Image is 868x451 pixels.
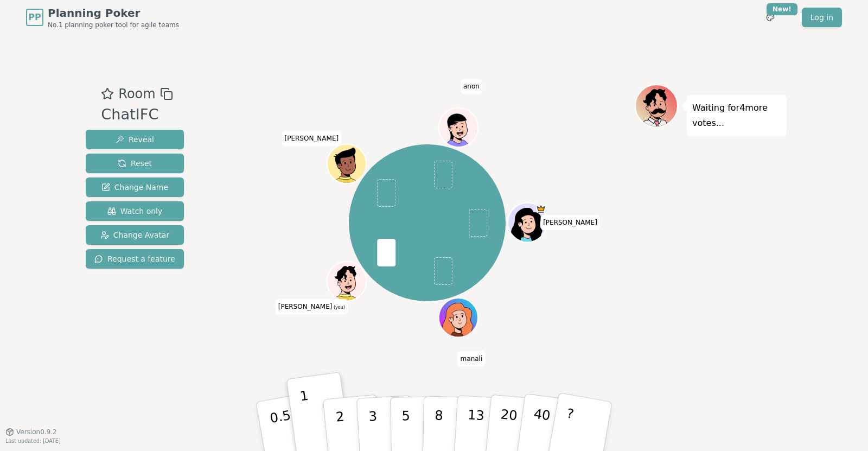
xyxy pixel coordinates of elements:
button: Reveal [86,130,184,149]
p: 1 [299,388,315,447]
button: Change Name [86,177,184,197]
span: Click to change your name [282,131,341,146]
a: PPPlanning PokerNo.1 planning poker tool for agile teams [26,5,179,29]
button: Click to change your avatar [328,263,365,300]
span: Reveal [116,134,154,145]
span: Reset [118,158,152,169]
span: Last updated: [DATE] [5,438,61,444]
div: New! [767,3,797,15]
span: PP [28,11,41,24]
span: Click to change your name [540,215,600,230]
span: Click to change your name [458,351,486,366]
button: Add as favourite [101,84,114,104]
span: Change Name [101,182,168,193]
span: Room [118,84,155,104]
button: Watch only [86,201,184,221]
span: Request a feature [94,253,175,264]
span: Version 0.9.2 [16,428,57,436]
button: Change Avatar [86,225,184,245]
button: New! [761,8,780,27]
span: Change Avatar [100,230,170,240]
span: komal is the host [536,204,546,214]
span: Click to change your name [276,299,348,314]
button: Reset [86,154,184,173]
span: Watch only [107,206,163,217]
span: Click to change your name [461,79,482,94]
a: Log in [802,8,842,27]
span: Planning Poker [48,5,179,21]
div: ChatIFC [101,104,173,126]
span: No.1 planning poker tool for agile teams [48,21,179,29]
span: (you) [332,305,345,310]
p: Waiting for 4 more votes... [692,100,781,131]
button: Version0.9.2 [5,428,57,436]
button: Request a feature [86,249,184,269]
